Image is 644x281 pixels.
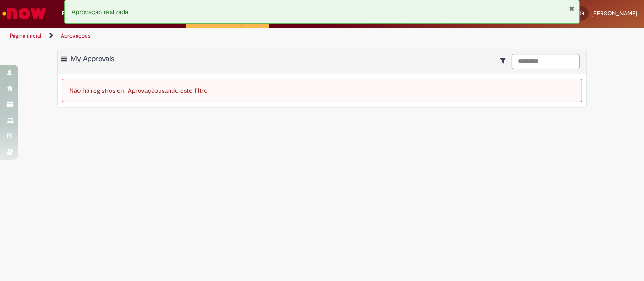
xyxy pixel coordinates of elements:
span: TR [579,10,584,16]
a: Página inicial [10,32,41,39]
ul: Trilhas de página [7,28,423,44]
span: usando este filtro [158,86,207,95]
a: Aprovações [61,32,91,39]
span: My Approvals [71,54,114,63]
span: [PERSON_NAME] [591,10,637,17]
button: Fechar Notificação [569,5,575,12]
img: ServiceNow [1,5,48,23]
div: Não há registros em Aprovação [62,79,582,102]
i: Mostrar filtros para: Suas Solicitações [500,57,510,64]
span: Aprovação realizada. [72,8,130,16]
span: Requisições [62,9,94,18]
